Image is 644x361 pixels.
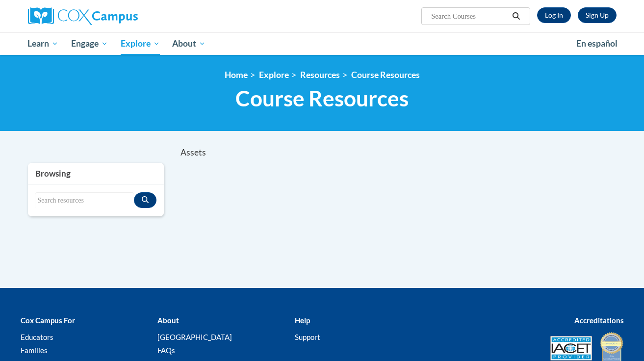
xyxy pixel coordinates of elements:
a: Register [578,7,617,23]
span: Assets [180,147,206,157]
a: Cox Campus [28,7,214,25]
input: Search Courses [430,10,509,22]
a: Families [21,346,48,355]
span: Course Resources [235,85,409,111]
a: Home [225,70,248,80]
span: About [172,38,206,50]
div: Main menu [13,32,631,55]
img: Cox Campus [28,7,138,25]
a: En español [570,33,624,54]
b: About [157,316,179,325]
span: Learn [27,38,58,50]
a: Engage [65,32,114,55]
a: Educators [21,333,53,341]
b: Cox Campus For [21,316,75,325]
a: Explore [259,70,289,80]
button: Search [509,10,523,22]
b: Accreditations [574,316,624,325]
span: En español [576,38,618,49]
a: About [166,32,212,55]
a: [GEOGRAPHIC_DATA] [157,333,232,341]
a: Resources [300,70,340,80]
img: Accredited IACET® Provider [550,336,592,361]
a: Course Resources [351,70,420,80]
a: Learn [22,32,65,55]
b: Help [295,316,310,325]
a: Explore [114,32,166,55]
button: Search resources [134,192,156,208]
a: Log In [537,7,571,23]
h3: Browsing [35,168,157,180]
a: Support [295,333,320,341]
span: Engage [71,38,108,50]
span: Explore [121,38,160,50]
input: Search resources [35,192,134,209]
a: FAQs [157,346,175,355]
